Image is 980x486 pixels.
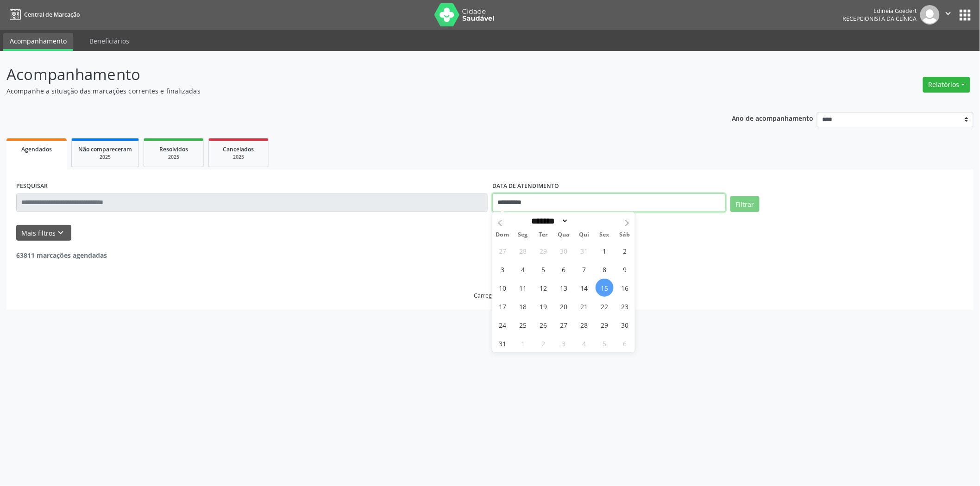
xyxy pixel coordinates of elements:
span: Agosto 30, 2025 [616,316,634,334]
span: Julho 30, 2025 [555,242,573,260]
span: Agosto 12, 2025 [534,279,553,297]
button: Relatórios [923,77,970,93]
span: Agosto 29, 2025 [596,316,614,334]
span: Agosto 31, 2025 [494,334,512,352]
button:  [940,5,957,25]
span: Setembro 1, 2025 [514,334,532,352]
a: Beneficiários [83,33,136,49]
span: Qui [574,232,594,238]
span: Agosto 6, 2025 [555,260,573,278]
a: Central de Marcação [6,7,80,22]
span: Agosto 20, 2025 [555,297,573,315]
span: Agosto 9, 2025 [616,260,634,278]
span: Agosto 16, 2025 [616,279,634,297]
div: Carregando [474,292,506,299]
span: Setembro 4, 2025 [575,334,593,352]
select: Month [528,216,569,226]
span: Sex [594,232,615,238]
span: Não compareceram [78,145,132,153]
span: Agendados [21,145,52,153]
span: Julho 29, 2025 [534,242,553,260]
span: Setembro 5, 2025 [596,334,614,352]
span: Agosto 3, 2025 [494,260,512,278]
span: Julho 31, 2025 [575,242,593,260]
p: Acompanhamento [6,63,684,86]
span: Qua [553,232,574,238]
span: Setembro 3, 2025 [555,334,573,352]
span: Agosto 26, 2025 [534,316,553,334]
i: keyboard_arrow_down [56,228,66,238]
span: Ter [533,232,553,238]
span: Agosto 14, 2025 [575,279,593,297]
span: Julho 27, 2025 [494,242,512,260]
span: Julho 28, 2025 [514,242,532,260]
span: Agosto 15, 2025 [596,279,614,297]
a: Acompanhamento [3,33,73,51]
input: Year [569,216,599,226]
label: DATA DE ATENDIMENTO [492,179,559,193]
div: Edineia Goedert [843,7,917,15]
span: Agosto 10, 2025 [494,279,512,297]
span: Agosto 24, 2025 [494,316,512,334]
span: Agosto 22, 2025 [596,297,614,315]
span: Agosto 17, 2025 [494,297,512,315]
div: 2025 [78,154,132,161]
span: Sáb [615,232,635,238]
img: img [920,5,940,25]
span: Agosto 11, 2025 [514,279,532,297]
button: Mais filtroskeyboard_arrow_down [16,225,71,241]
span: Agosto 5, 2025 [534,260,553,278]
span: Agosto 18, 2025 [514,297,532,315]
span: Setembro 6, 2025 [616,334,634,352]
span: Agosto 28, 2025 [575,316,593,334]
span: Agosto 23, 2025 [616,297,634,315]
span: Agosto 13, 2025 [555,279,573,297]
span: Recepcionista da clínica [843,15,917,23]
p: Ano de acompanhamento [732,112,814,124]
span: Central de Marcação [24,11,80,19]
div: 2025 [151,154,197,161]
div: 2025 [215,154,262,161]
span: Resolvidos [159,145,188,153]
span: Seg [513,232,533,238]
span: Agosto 7, 2025 [575,260,593,278]
span: Agosto 27, 2025 [555,316,573,334]
strong: 63811 marcações agendadas [16,251,107,260]
button: Filtrar [730,196,760,212]
span: Agosto 4, 2025 [514,260,532,278]
label: PESQUISAR [16,179,48,193]
p: Acompanhe a situação das marcações correntes e finalizadas [6,86,684,96]
span: Agosto 25, 2025 [514,316,532,334]
i:  [943,8,954,19]
span: Agosto 1, 2025 [596,242,614,260]
span: Agosto 8, 2025 [596,260,614,278]
span: Dom [492,232,513,238]
span: Agosto 21, 2025 [575,297,593,315]
button: apps [957,7,974,23]
span: Setembro 2, 2025 [534,334,553,352]
span: Agosto 2, 2025 [616,242,634,260]
span: Agosto 19, 2025 [534,297,553,315]
span: Cancelados [223,145,254,153]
